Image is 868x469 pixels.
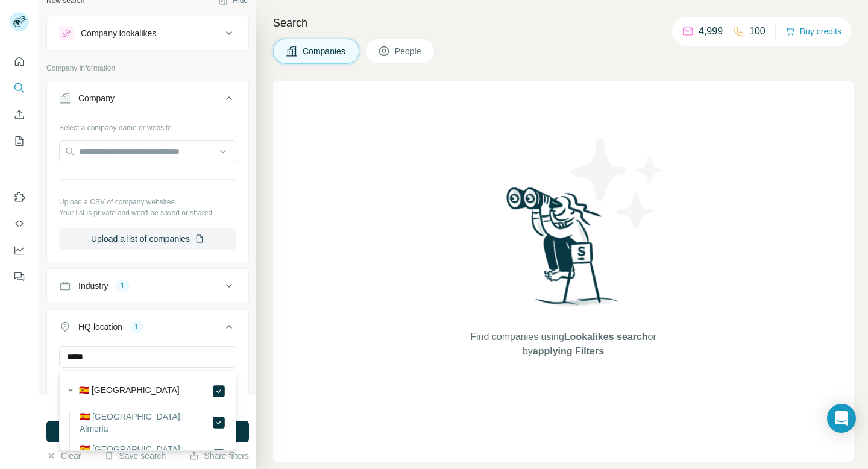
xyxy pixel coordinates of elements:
[46,450,81,462] button: Clear
[59,228,236,250] button: Upload a list of companies
[81,27,156,39] div: Company lookalikes
[78,280,108,292] div: Industry
[104,450,166,462] button: Save search
[10,104,29,125] button: Enrich CSV
[10,51,29,72] button: Quick start
[47,19,248,48] button: Company lookalikes
[467,330,659,359] span: Find companies using or by
[80,411,212,435] label: 🇪🇸 [GEOGRAPHIC_DATA]: Almeria
[47,84,248,118] button: Company
[749,24,766,39] p: 100
[116,280,130,291] div: 1
[501,184,626,318] img: Surfe Illustration - Woman searching with binoculars
[59,197,236,207] p: Upload a CSV of company websites.
[46,63,249,74] p: Company information
[564,332,648,342] span: Lookalikes search
[699,24,723,39] p: 4,999
[189,450,249,462] button: Share filters
[10,186,29,208] button: Use Surfe on LinkedIn
[10,213,29,234] button: Use Surfe API
[564,129,672,238] img: Surfe Illustration - Stars
[59,118,236,133] div: Select a company name or website
[10,77,29,99] button: Search
[47,312,248,346] button: HQ location1
[130,321,143,332] div: 1
[47,271,248,300] button: Industry1
[10,130,29,152] button: My lists
[79,384,180,398] label: 🇪🇸 [GEOGRAPHIC_DATA]
[10,239,29,261] button: Dashboard
[59,207,236,218] p: Your list is private and won't be saved or shared.
[78,92,115,104] div: Company
[533,346,604,356] span: applying Filters
[78,321,122,333] div: HQ location
[827,404,856,433] div: Open Intercom Messenger
[80,443,212,467] label: 🇪🇸 [GEOGRAPHIC_DATA]: [GEOGRAPHIC_DATA]
[10,266,29,288] button: Feedback
[785,23,841,40] button: Buy credits
[46,421,249,442] button: Run search
[303,45,347,57] span: Companies
[273,14,854,31] h4: Search
[395,45,423,57] span: People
